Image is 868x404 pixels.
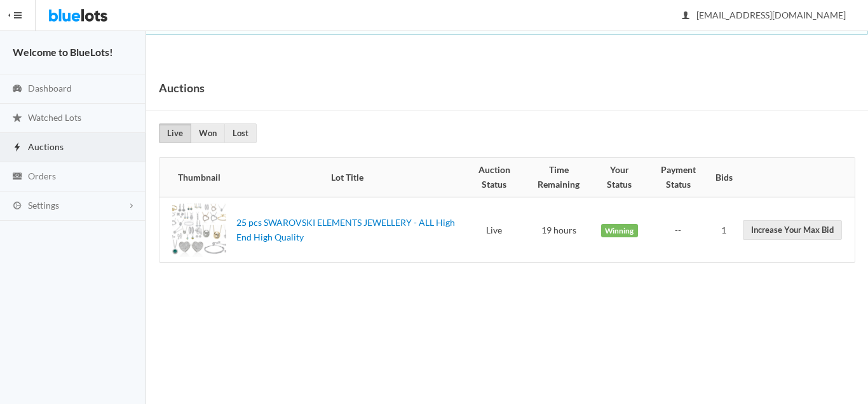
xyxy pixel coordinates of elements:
strong: Welcome to BlueLots! [13,46,113,58]
td: -- [646,197,710,262]
span: Settings [28,200,59,211]
ion-icon: cash [11,171,24,183]
h1: Auctions [159,78,205,97]
ion-icon: person [679,10,692,22]
a: Increase Your Max Bid [743,220,842,240]
span: Dashboard [28,83,72,94]
td: 1 [710,197,738,262]
th: Bids [710,158,738,197]
th: Time Remaining [525,158,593,197]
th: Lot Title [231,158,464,197]
a: 25 pcs SWAROVSKI ELEMENTS JEWELLERY - ALL High End High Quality [236,217,455,242]
span: [EMAIL_ADDRESS][DOMAIN_NAME] [682,10,846,20]
span: Orders [28,171,56,181]
td: 19 hours [525,197,593,262]
span: Winning [601,224,638,238]
span: Auctions [28,141,64,152]
a: Won [191,123,225,143]
th: Thumbnail [159,158,231,197]
ion-icon: star [11,113,24,125]
th: Your Status [593,158,646,197]
ion-icon: flash [11,142,24,154]
ion-icon: speedometer [11,83,24,95]
ion-icon: cog [11,200,24,212]
span: Watched Lots [28,112,81,123]
th: Payment Status [646,158,710,197]
th: Auction Status [464,158,525,197]
a: Live [159,123,191,143]
a: Lost [224,123,257,143]
td: Live [464,197,525,262]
